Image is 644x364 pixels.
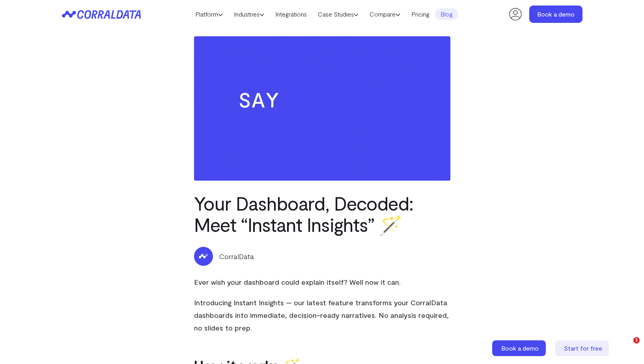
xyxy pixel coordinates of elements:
span: Book a demo [501,344,539,352]
span: 1 [633,337,640,343]
iframe: Intercom live chat [617,337,636,356]
a: Book a demo [492,340,547,356]
a: Industries [228,8,270,20]
span: Start for free [564,344,602,352]
a: Blog [435,8,458,20]
p: Ever wish your dashboard could explain itself? Well now it can. [194,276,450,288]
a: Compare [364,8,406,20]
h1: Your Dashboard, Decoded: Meet “Instant Insights” 🪄 [194,192,450,235]
a: Case Studies [312,8,364,20]
a: Pricing [406,8,435,20]
p: CorralData [219,251,254,261]
a: Integrations [270,8,312,20]
p: Introducing Instant Insights — our latest feature transforms your CorralData dashboards into imme... [194,296,450,334]
a: Platform [190,8,228,20]
a: Book a demo [529,6,582,23]
a: Start for free [555,340,610,356]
